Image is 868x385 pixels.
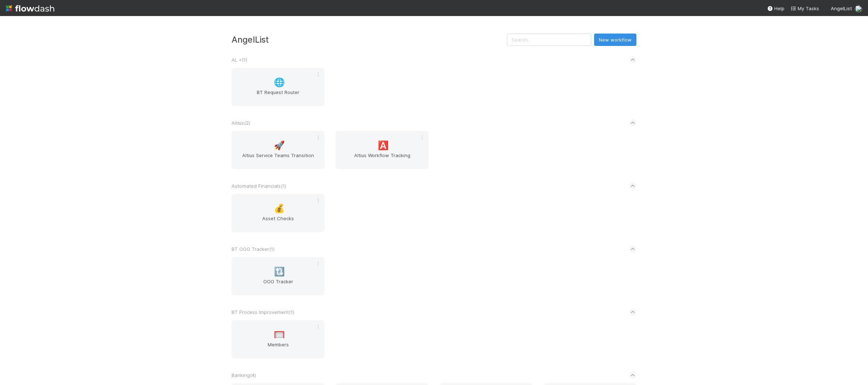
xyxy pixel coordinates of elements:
[6,2,54,15] img: logo-inverted-e16ddd16eac7371096b0.svg
[232,68,325,106] a: 🌐BT Request Router
[378,141,389,150] span: 🅰️
[232,35,507,44] h3: AngelList
[232,131,325,169] a: 🚀Altius Service Teams Transition
[235,341,322,355] span: Members
[338,152,426,166] span: Altius Workflow Tracking
[274,330,285,339] span: 🥅
[831,5,852,11] span: AngelList
[507,34,591,46] input: Search...
[232,372,256,378] span: Banking ( 4 )
[274,78,285,87] span: 🌐
[232,257,325,295] a: 🔃OOO Tracker
[336,131,429,169] a: 🅰️Altius Workflow Tracking
[274,204,285,213] span: 💰
[232,246,275,252] span: BT OOO Tracker ( 1 )
[235,89,322,103] span: BT Request Router
[235,152,322,166] span: Altius Service Teams Transition
[232,183,286,189] span: Automated Financials ( 1 )
[235,215,322,229] span: Asset Checks
[232,320,325,358] a: 🥅Members
[767,5,784,12] div: Help
[232,194,325,232] a: 💰Asset Checks
[274,267,285,276] span: 🔃
[594,34,636,46] button: New workflow
[232,120,250,126] span: Altius ( 2 )
[232,309,294,315] span: BT Process Improvement ( 1 )
[790,5,819,12] a: My Tasks
[235,278,322,292] span: OOO Tracker
[274,141,285,150] span: 🚀
[232,57,247,63] span: AL < ( 1 )
[790,5,819,11] span: My Tasks
[855,5,862,12] img: avatar_2bce2475-05ee-46d3-9413-d3901f5fa03f.png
